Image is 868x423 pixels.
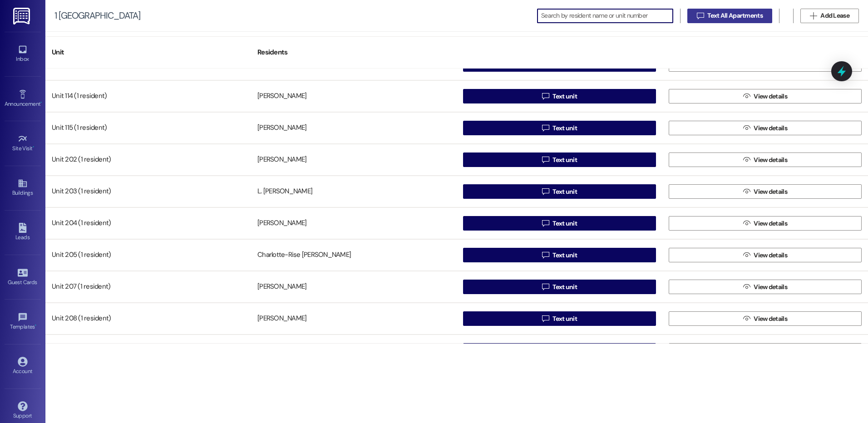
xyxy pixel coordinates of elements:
[45,278,251,296] div: Unit 207 (1 resident)
[13,8,32,25] img: ResiDesk Logo
[5,398,41,423] a: Support
[754,123,787,133] span: View details
[754,314,787,324] span: View details
[743,315,750,322] i: 
[257,155,306,165] div: [PERSON_NAME]
[542,220,549,227] i: 
[5,176,41,200] a: Buildings
[45,341,251,359] div: Unit 209 (1 resident)
[669,216,862,231] button: View details
[463,311,656,326] button: Text unit
[5,354,41,379] a: Account
[257,92,306,101] div: [PERSON_NAME]
[257,251,351,260] div: Charlotte-Rise [PERSON_NAME]
[669,343,862,358] button: View details
[800,9,859,23] button: Add Lease
[754,251,787,260] span: View details
[552,282,577,292] span: Text unit
[5,131,41,156] a: Site Visit •
[542,124,549,132] i: 
[257,219,306,228] div: [PERSON_NAME]
[251,41,457,64] div: Residents
[463,216,656,231] button: Text unit
[542,156,549,163] i: 
[463,152,656,167] button: Text unit
[820,11,849,20] span: Add Lease
[669,152,862,167] button: View details
[669,89,862,103] button: View details
[707,11,763,20] span: Text All Apartments
[743,220,750,227] i: 
[463,343,656,358] button: Text unit
[552,92,577,101] span: Text unit
[669,280,862,294] button: View details
[40,99,42,106] span: •
[743,156,750,163] i: 
[552,155,577,165] span: Text unit
[743,251,750,259] i: 
[754,219,787,228] span: View details
[541,10,673,22] input: Search by resident name or unit number
[743,93,750,100] i: 
[45,246,251,264] div: Unit 205 (1 resident)
[5,265,41,290] a: Guest Cards
[754,282,787,292] span: View details
[669,184,862,199] button: View details
[743,124,750,132] i: 
[5,310,41,334] a: Templates •
[743,283,750,290] i: 
[45,119,251,137] div: Unit 115 (1 resident)
[542,93,549,100] i: 
[463,280,656,294] button: Text unit
[754,92,787,101] span: View details
[257,314,306,324] div: [PERSON_NAME]
[45,87,251,105] div: Unit 114 (1 resident)
[35,322,36,329] span: •
[754,155,787,165] span: View details
[33,144,34,150] span: •
[754,187,787,197] span: View details
[54,11,140,20] div: 1 [GEOGRAPHIC_DATA]
[542,283,549,290] i: 
[463,89,656,103] button: Text unit
[552,187,577,197] span: Text unit
[542,315,549,322] i: 
[542,251,549,259] i: 
[542,188,549,195] i: 
[552,251,577,260] span: Text unit
[810,12,817,20] i: 
[45,151,251,169] div: Unit 202 (1 resident)
[669,311,862,326] button: View details
[45,182,251,201] div: Unit 203 (1 resident)
[552,123,577,133] span: Text unit
[552,219,577,228] span: Text unit
[257,123,306,133] div: [PERSON_NAME]
[687,9,772,23] button: Text All Apartments
[5,42,41,66] a: Inbox
[5,220,41,245] a: Leads
[463,184,656,199] button: Text unit
[257,282,306,292] div: [PERSON_NAME]
[743,188,750,195] i: 
[257,187,312,197] div: L. [PERSON_NAME]
[669,248,862,262] button: View details
[697,12,704,20] i: 
[45,214,251,232] div: Unit 204 (1 resident)
[45,41,251,64] div: Unit
[552,314,577,324] span: Text unit
[669,121,862,135] button: View details
[45,310,251,328] div: Unit 208 (1 resident)
[463,248,656,262] button: Text unit
[463,121,656,135] button: Text unit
